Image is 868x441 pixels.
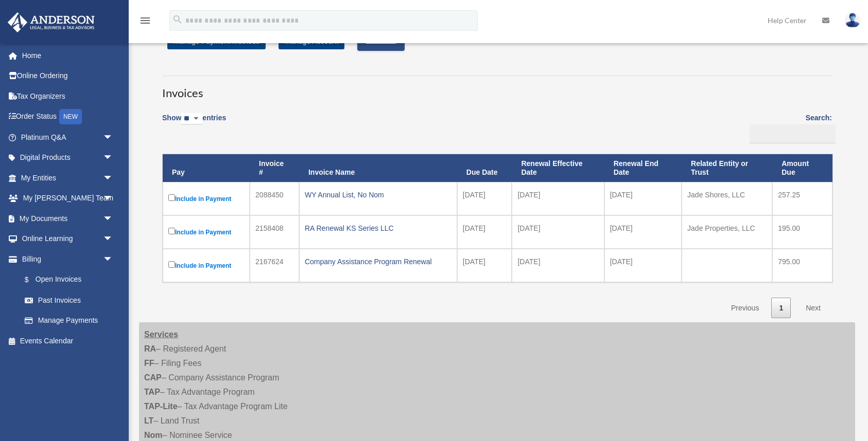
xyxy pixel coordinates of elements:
a: Order StatusNEW [7,106,129,127]
td: 795.00 [772,249,832,282]
strong: TAP-Lite [144,402,178,411]
th: Related Entity or Trust: activate to sort column ascending [682,154,772,182]
span: arrow_drop_down [103,188,124,209]
span: $ [30,273,36,286]
select: Showentries [181,113,202,125]
input: Include in Payment [168,261,175,268]
a: menu [139,18,151,27]
a: My Entitiesarrow_drop_down [7,168,129,188]
td: [DATE] [457,215,512,249]
a: Manage Payment Methods [167,33,266,49]
th: Renewal End Date: activate to sort column ascending [604,154,682,182]
span: arrow_drop_down [103,148,124,169]
input: Include in Payment [168,228,175,234]
th: Amount Due: activate to sort column ascending [772,154,832,182]
td: [DATE] [604,249,682,282]
a: Manage Payments [14,310,124,331]
a: My [PERSON_NAME] Teamarrow_drop_down [7,188,129,209]
td: [DATE] [457,182,512,215]
td: 2158408 [250,215,299,249]
a: Billingarrow_drop_down [7,249,124,269]
h3: Invoices [162,76,832,101]
a: Previous [723,298,767,319]
a: Events Calendar [7,330,129,351]
strong: CAP [144,373,162,382]
label: Include in Payment [168,192,244,205]
td: [DATE] [512,249,604,282]
input: Include in Payment [168,194,175,201]
a: Online Learningarrow_drop_down [7,229,129,249]
label: Search: [746,112,832,143]
td: 195.00 [772,215,832,249]
span: arrow_drop_down [103,249,124,270]
th: Renewal Effective Date: activate to sort column ascending [512,154,604,182]
label: Show entries [162,112,226,135]
th: Invoice Name: activate to sort column ascending [299,154,457,182]
span: arrow_drop_down [103,127,124,148]
a: 1 [771,298,791,319]
strong: Nom [144,431,163,439]
td: [DATE] [604,215,682,249]
td: [DATE] [457,249,512,282]
td: Jade Properties, LLC [682,215,772,249]
a: My Documentsarrow_drop_down [7,208,129,229]
a: Manage Account [279,33,344,49]
th: Due Date: activate to sort column ascending [457,154,512,182]
td: [DATE] [604,182,682,215]
td: Jade Shores, LLC [682,182,772,215]
strong: RA [144,344,156,353]
strong: TAP [144,388,160,396]
strong: LT [144,416,153,425]
i: search [172,14,183,25]
td: [DATE] [512,215,604,249]
strong: Services [144,330,178,339]
div: Company Assistance Program Renewal [305,254,452,269]
div: RA Renewal KS Series LLC [305,221,452,235]
a: Platinum Q&Aarrow_drop_down [7,127,129,148]
div: NEW [59,109,82,124]
a: $Open Invoices [14,269,118,290]
th: Invoice #: activate to sort column ascending [250,154,299,182]
a: Home [7,45,129,66]
div: WY Annual List, No Nom [305,188,452,202]
img: User Pic [845,13,860,28]
td: 2167624 [250,249,299,282]
span: arrow_drop_down [103,208,124,229]
input: Search: [750,124,836,144]
span: arrow_drop_down [103,168,124,189]
a: Digital Productsarrow_drop_down [7,148,129,168]
a: Past Invoices [14,290,124,310]
span: arrow_drop_down [103,229,124,250]
img: Anderson Advisors Platinum Portal [5,12,98,32]
label: Include in Payment [168,226,244,238]
i: menu [139,14,151,27]
td: 2088450 [250,182,299,215]
a: Online Ordering [7,66,129,86]
th: Pay: activate to sort column descending [163,154,250,182]
a: Tax Organizers [7,86,129,106]
td: 257.25 [772,182,832,215]
strong: FF [144,359,154,367]
td: [DATE] [512,182,604,215]
label: Include in Payment [168,259,244,272]
a: Next [798,298,828,319]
